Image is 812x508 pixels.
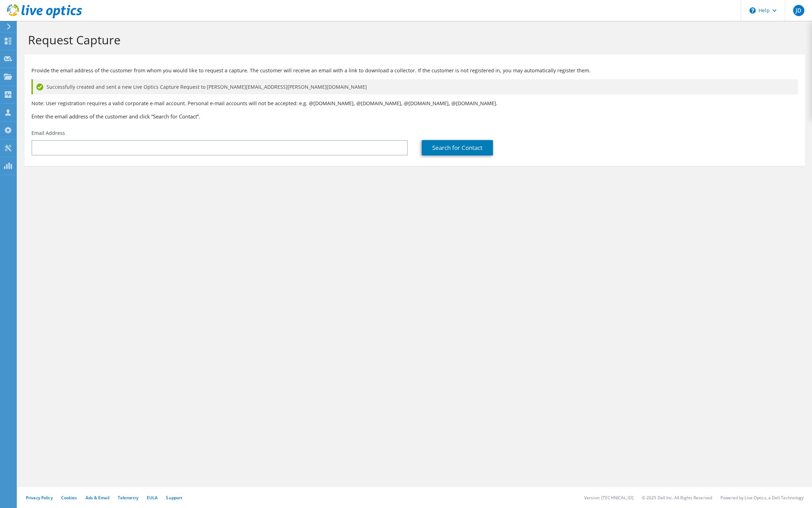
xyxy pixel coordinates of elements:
[720,495,804,501] li: Powered by Live Optics, a Dell Technology
[31,113,798,120] h3: Enter the email address of the customer and click “Search for Contact”.
[749,7,756,14] svg: \n
[793,5,804,16] span: JD
[118,495,138,501] a: Telemetry
[31,100,798,107] p: Note: User registration requires a valid corporate e-mail account. Personal e-mail accounts will ...
[86,495,109,501] a: Ads & Email
[28,32,798,47] h1: Request Capture
[46,83,367,91] span: Successfully created and sent a new Live Optics Capture Request to [PERSON_NAME][EMAIL_ADDRESS][P...
[584,495,633,501] li: Version: [TECHNICAL_ID]
[31,130,65,137] label: Email Address
[642,495,712,501] li: © 2025 Dell Inc. All Rights Reserved
[422,140,493,155] a: Search for Contact
[166,495,182,501] a: Support
[147,495,158,501] a: EULA
[61,495,77,501] a: Cookies
[26,495,53,501] a: Privacy Policy
[31,67,798,74] p: Provide the email address of the customer from whom you would like to request a capture. The cust...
